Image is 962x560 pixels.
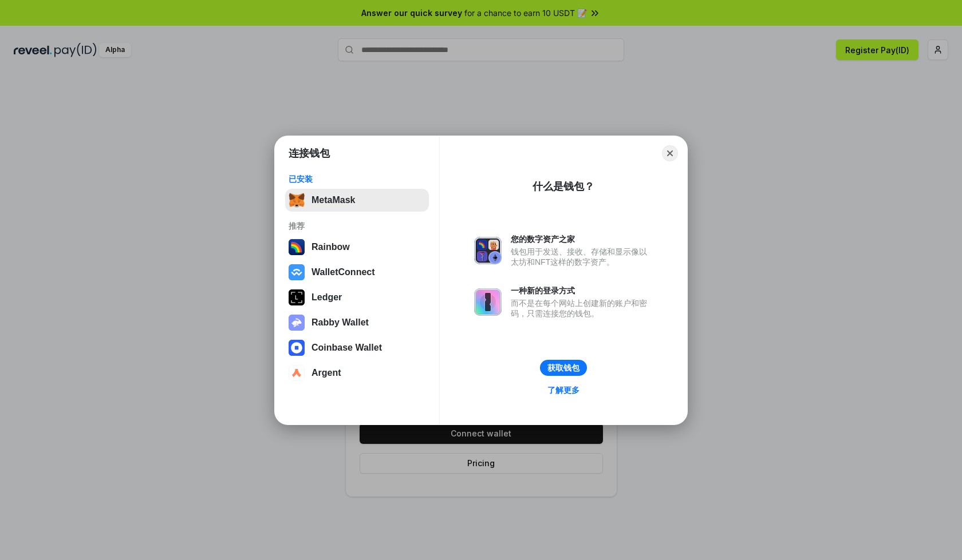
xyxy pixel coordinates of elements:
[312,292,342,303] div: Ledger
[474,237,502,264] img: svg+xml,%3Csvg%20xmlns%3D%22http%3A%2F%2Fwww.w3.org%2F2000%2Fsvg%22%20fill%3D%22none%22%20viewBox...
[289,365,305,381] img: svg+xml,%3Csvg%20width%3D%2228%22%20height%3D%2228%22%20viewBox%3D%220%200%2028%2028%22%20fill%3D...
[289,146,330,160] h1: 连接钱包
[285,189,429,212] button: MetaMask
[547,363,579,373] div: 获取钱包
[662,145,678,161] button: Close
[289,264,305,280] img: svg+xml,%3Csvg%20width%3D%2228%22%20height%3D%2228%22%20viewBox%3D%220%200%2028%2028%22%20fill%3D...
[285,286,429,309] button: Ledger
[474,288,502,316] img: svg+xml,%3Csvg%20xmlns%3D%22http%3A%2F%2Fwww.w3.org%2F2000%2Fsvg%22%20fill%3D%22none%22%20viewBox...
[511,298,653,319] div: 而不是在每个网站上创建新的账户和密码，只需连接您的钱包。
[289,174,425,184] div: 已安装
[289,239,305,255] img: svg+xml,%3Csvg%20width%3D%22120%22%20height%3D%22120%22%20viewBox%3D%220%200%20120%20120%22%20fil...
[312,317,369,328] div: Rabby Wallet
[511,247,653,267] div: 钱包用于发送、接收、存储和显示像以太坊和NFT这样的数字资产。
[533,180,594,193] div: 什么是钱包？
[312,267,375,277] div: WalletConnect
[285,362,429,384] button: Argent
[511,234,653,244] div: 您的数字资产之家
[540,360,587,376] button: 获取钱包
[289,315,305,331] img: svg+xml,%3Csvg%20xmlns%3D%22http%3A%2F%2Fwww.w3.org%2F2000%2Fsvg%22%20fill%3D%22none%22%20viewBox...
[312,242,350,252] div: Rainbow
[289,340,305,356] img: svg+xml,%3Csvg%20width%3D%2228%22%20height%3D%2228%22%20viewBox%3D%220%200%2028%2028%22%20fill%3D...
[285,261,429,284] button: WalletConnect
[547,385,579,395] div: 了解更多
[541,383,586,398] a: 了解更多
[285,336,429,359] button: Coinbase Wallet
[289,289,305,305] img: svg+xml,%3Csvg%20xmlns%3D%22http%3A%2F%2Fwww.w3.org%2F2000%2Fsvg%22%20width%3D%2228%22%20height%3...
[511,285,653,296] div: 一种新的登录方式
[312,343,382,353] div: Coinbase Wallet
[312,195,355,205] div: MetaMask
[285,236,429,259] button: Rainbow
[289,221,425,231] div: 推荐
[289,192,305,208] img: svg+xml,%3Csvg%20fill%3D%22none%22%20height%3D%2233%22%20viewBox%3D%220%200%2035%2033%22%20width%...
[285,311,429,334] button: Rabby Wallet
[312,368,341,378] div: Argent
